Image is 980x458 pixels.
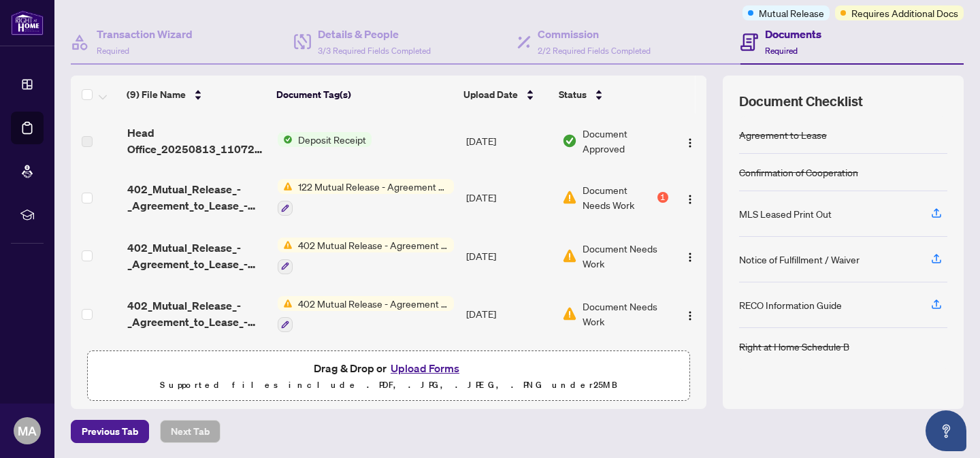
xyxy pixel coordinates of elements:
div: RECO Information Guide [739,297,842,312]
img: Document Status [562,248,577,263]
span: MA [18,421,37,440]
button: Logo [679,186,701,208]
img: Status Icon [278,132,293,147]
span: Drag & Drop or [314,359,463,377]
div: Confirmation of Cooperation [739,165,858,180]
span: Required [97,46,129,56]
th: Document Tag(s) [271,76,458,114]
img: Document Status [562,190,577,205]
span: 122 Mutual Release - Agreement of Purchase and Sale [293,179,454,194]
span: Document Needs Work [583,299,668,329]
th: (9) File Name [121,76,271,114]
span: Required [765,46,798,56]
div: Notice of Fulfillment / Waiver [739,252,860,267]
button: Status Icon402 Mutual Release - Agreement to Lease - Residential [278,296,454,333]
div: Right at Home Schedule B [739,339,849,354]
span: (9) File Name [127,87,186,102]
h4: Transaction Wizard [97,26,193,42]
img: Logo [685,310,696,321]
button: Previous Tab [71,420,149,443]
span: Upload Date [463,87,518,102]
span: 402 Mutual Release - Agreement to Lease - Residential [293,238,454,252]
img: Document Status [562,133,577,148]
span: Deposit Receipt [293,132,372,147]
div: Agreement to Lease [739,127,827,142]
div: 1 [657,192,668,203]
button: Upload Forms [387,359,463,377]
button: Logo [679,130,701,152]
img: Document Status [562,306,577,321]
td: [DATE] [461,343,557,402]
span: 402_Mutual_Release_-_Agreement_to_Lease_-_Residential_-_PropTx-[PERSON_NAME].pdf [127,240,267,272]
button: Status Icon122 Mutual Release - Agreement of Purchase and Sale [278,179,454,216]
td: [DATE] [461,227,557,285]
img: logo [11,10,44,35]
span: Document Checklist [739,92,863,111]
img: Status Icon [278,238,293,252]
img: Logo [685,137,696,148]
button: Status Icon402 Mutual Release - Agreement to Lease - Residential [278,238,454,274]
span: Requires Additional Docs [851,5,958,20]
div: MLS Leased Print Out [739,206,832,221]
span: Document Needs Work [583,182,654,212]
th: Status [553,76,669,114]
span: 402_Mutual_Release_-_Agreement_to_Lease_-_Residential_-_PropTx-[PERSON_NAME].pdf [127,297,267,330]
span: Document Approved [583,126,668,156]
span: 402 Mutual Release - Agreement to Lease - Residential [293,296,454,311]
p: Supported files include .PDF, .JPG, .JPEG, .PNG under 25 MB [96,377,681,393]
button: Open asap [926,410,966,451]
img: Status Icon [278,296,293,311]
span: 2/2 Required Fields Completed [538,46,651,56]
th: Upload Date [458,76,553,114]
span: Head Office_20250813_110722.pdf [127,125,267,157]
button: Status IconDeposit Receipt [278,132,372,147]
h4: Commission [538,26,651,42]
img: Logo [685,252,696,263]
span: 402_Mutual_Release_-_Agreement_to_Lease_-_Residential_-_PropTx-[PERSON_NAME] 1 EXECUTED.pdf [127,181,267,214]
h4: Documents [765,26,821,42]
span: Status [559,87,587,102]
button: Next Tab [160,420,220,443]
td: [DATE] [461,285,557,344]
td: [DATE] [461,114,557,168]
span: Drag & Drop orUpload FormsSupported files include .PDF, .JPG, .JPEG, .PNG under25MB [88,351,689,402]
span: Mutual Release [759,5,824,20]
span: Document Needs Work [583,241,668,271]
button: Logo [679,245,701,267]
img: Logo [685,194,696,205]
span: Previous Tab [82,421,138,442]
img: Status Icon [278,179,293,194]
button: Logo [679,303,701,325]
td: [DATE] [461,168,557,227]
h4: Details & People [318,26,431,42]
span: 3/3 Required Fields Completed [318,46,431,56]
